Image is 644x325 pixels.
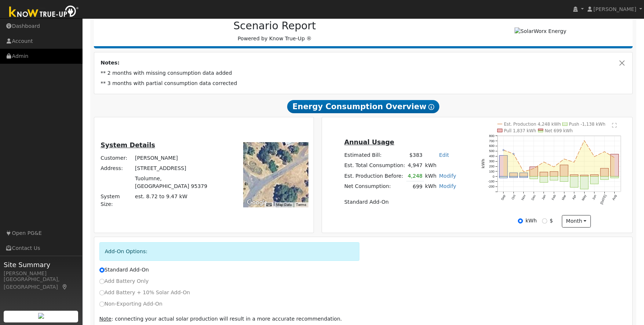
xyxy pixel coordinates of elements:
[562,215,591,228] button: month
[4,270,78,277] div: [PERSON_NAME]
[520,173,528,176] rect: onclick=""
[541,194,546,200] text: Jan
[245,198,269,207] a: Open this area in Google Maps (opens a new window)
[6,4,83,21] img: Know True-Up
[543,161,545,163] circle: onclick=""
[590,175,599,177] rect: onclick=""
[406,171,424,181] td: 4,248
[424,171,438,181] td: kWh
[590,176,599,184] rect: onclick=""
[489,149,494,153] text: 500
[563,158,565,160] circle: onclick=""
[99,290,105,295] input: Add Battery + 10% Solar Add-On
[593,6,636,12] span: [PERSON_NAME]
[570,175,578,177] rect: onclick=""
[343,160,406,171] td: Est. Total Consumption:
[489,154,494,158] text: 400
[99,68,627,78] td: ** 2 months with missing consumption data added
[561,194,567,201] text: Mar
[38,313,44,319] img: retrieve
[99,316,342,322] span: : connecting your actual solar production will result in a more accurate recommendation.
[520,176,528,177] rect: onclick=""
[580,176,588,189] rect: onclick=""
[584,140,585,141] circle: onclick=""
[4,260,78,270] span: Site Summary
[504,128,536,133] text: Pull 1,837 kWh
[439,183,456,189] a: Modify
[518,218,523,224] input: kWh
[533,168,535,169] circle: onclick=""
[99,163,134,173] td: Address:
[540,172,548,176] rect: onclick=""
[344,139,394,146] u: Annual Usage
[509,176,517,177] rect: onclick=""
[545,128,573,133] text: Net 699 kWh
[481,159,486,168] text: kWh
[571,194,577,200] text: Apr
[580,175,588,177] rect: onclick=""
[511,194,516,200] text: Oct
[500,194,506,201] text: Sep
[296,203,306,207] a: Terms (opens in new tab)
[134,192,218,210] td: System Size
[99,316,111,322] u: Note
[581,194,587,201] text: May
[600,176,608,180] rect: onclick=""
[100,60,120,66] strong: Notes:
[489,170,494,173] text: 100
[424,160,458,171] td: kWh
[424,181,438,192] td: kWh
[134,153,218,163] td: [PERSON_NAME]
[569,121,605,126] text: Push -1,138 kWh
[611,154,619,176] rect: onclick=""
[513,153,514,155] circle: onclick=""
[99,192,134,210] td: System Size:
[550,171,558,176] rect: onclick=""
[604,151,605,152] circle: onclick=""
[489,144,494,148] text: 600
[439,152,449,158] a: Edit
[550,176,558,180] rect: onclick=""
[276,202,292,207] button: Map Data
[343,171,406,181] td: Est. Production Before:
[574,162,575,163] circle: onclick=""
[100,141,155,149] u: System Details
[542,218,547,224] input: $
[493,174,494,178] text: 0
[135,193,187,199] span: est. 8.72 to 9.47 kW
[520,194,526,201] text: Nov
[99,289,190,296] label: Add Battery + 10% Solar Add-On
[406,160,424,171] td: 4,947
[62,284,68,290] a: Map
[526,217,537,225] label: kWh
[530,167,538,176] rect: onclick=""
[99,302,105,307] input: Non-Exporting Add-On
[618,59,626,67] button: Close
[343,181,406,192] td: Net Consumption:
[600,194,607,205] text: [DATE]
[594,156,595,157] circle: onclick=""
[612,194,618,201] text: Aug
[489,165,494,168] text: 200
[266,202,271,207] button: Keyboard shortcuts
[488,180,494,183] text: -100
[134,174,218,192] td: Tuolumne, [GEOGRAPHIC_DATA] 95379
[488,185,494,188] text: -200
[287,100,439,113] span: Energy Consumption Overview
[592,194,597,200] text: Jun
[99,242,359,261] div: Add-On Options:
[503,149,504,151] circle: onclick=""
[99,279,105,284] input: Add Battery Only
[489,134,494,137] text: 800
[98,20,452,43] div: Powered by Know True-Up ®
[504,121,561,126] text: Est. Production 4,248 kWh
[523,171,524,173] circle: onclick=""
[99,277,149,285] label: Add Battery Only
[600,168,608,176] rect: onclick=""
[439,173,456,179] a: Modify
[530,176,538,179] rect: onclick=""
[499,176,507,178] rect: onclick=""
[612,122,617,128] text: 
[99,267,105,273] input: Standard Add-On
[134,163,218,173] td: [STREET_ADDRESS]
